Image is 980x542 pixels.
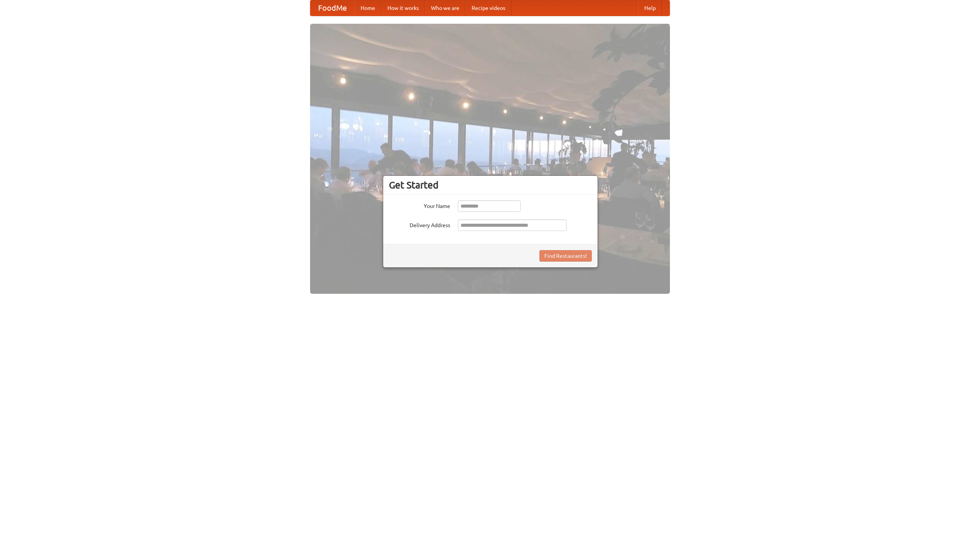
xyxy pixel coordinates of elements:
a: Help [638,0,662,16]
a: FoodMe [310,0,354,16]
h3: Get Started [389,179,592,191]
a: Who we are [425,0,465,16]
a: Home [354,0,381,16]
label: Your Name [389,200,450,210]
a: How it works [381,0,425,16]
label: Delivery Address [389,219,450,229]
button: Find Restaurants! [539,250,592,262]
a: Recipe videos [465,0,511,16]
